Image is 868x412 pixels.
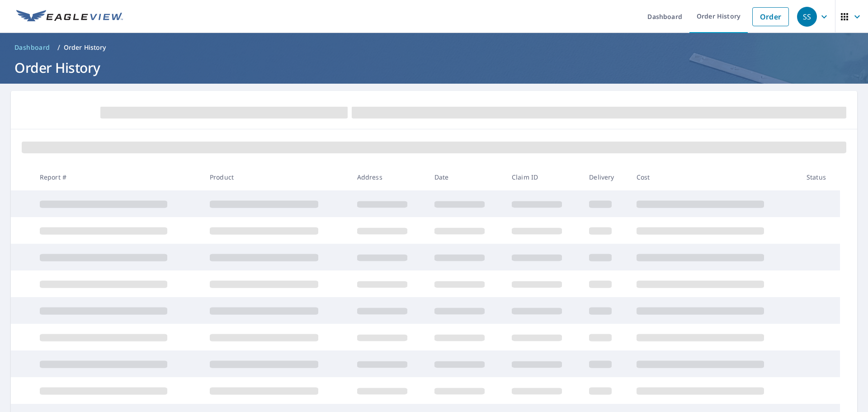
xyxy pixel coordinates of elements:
li: / [57,42,60,53]
p: Order History [64,43,106,52]
th: Report # [33,164,203,190]
th: Date [427,164,505,190]
nav: breadcrumb [11,40,857,55]
span: Dashboard [14,43,50,52]
div: SS [797,7,817,27]
th: Product [203,164,350,190]
a: Dashboard [11,40,54,55]
th: Claim ID [505,164,582,190]
th: Status [799,164,840,190]
a: Order [752,7,789,26]
th: Address [350,164,427,190]
th: Delivery [582,164,629,190]
h1: Order History [11,58,857,77]
th: Cost [629,164,799,190]
img: EV Logo [16,10,123,24]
